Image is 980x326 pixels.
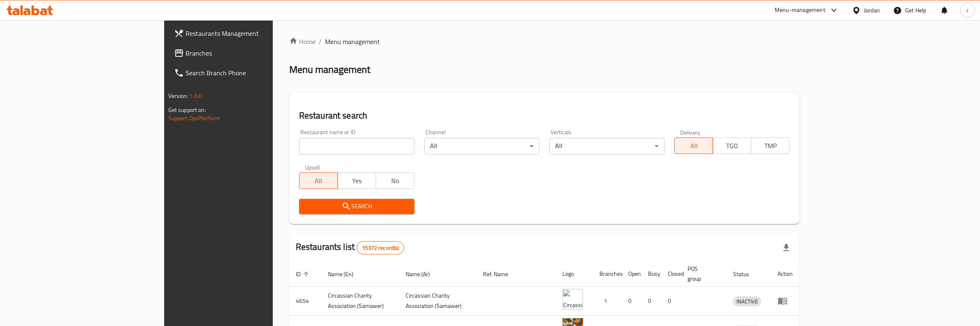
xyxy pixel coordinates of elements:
a: Branches [167,43,328,63]
div: Menu [778,296,793,306]
button: Yes [337,172,376,189]
span: INACTIVE [733,297,761,306]
button: TMP [751,137,790,154]
td: ​Circassian ​Charity ​Association​ (Samawer) [321,286,399,316]
span: Get support on: [168,105,206,115]
td: 0 [661,286,681,316]
span: Restaurants Management [186,28,321,38]
th: Closed [661,261,681,286]
button: No [376,172,414,189]
span: No [379,175,411,187]
td: ​Circassian ​Charity ​Association​ (Samawer) [399,286,477,316]
td: 1 [593,286,622,316]
td: 0 [622,286,641,316]
span: Status [733,269,760,279]
span: TMP [755,140,786,152]
label: Upsell [305,164,320,170]
label: Delivery [680,129,701,135]
span: Ref. Name [483,269,519,279]
img: ​Circassian ​Charity ​Association​ (Samawer) [562,289,583,310]
h2: Menu management [289,63,370,76]
a: Restaurants Management [167,23,328,43]
h2: Restaurants list [296,241,404,254]
h2: Restaurant search [299,109,790,122]
th: Logo [556,261,593,286]
td: 0 [641,286,661,316]
button: All [674,137,713,154]
div: All [549,138,664,154]
span: All [303,175,334,187]
span: r [966,6,968,15]
div: Export file [776,238,796,258]
button: All [299,172,338,189]
span: Menu management [325,37,380,47]
span: Search Branch Phone [186,68,321,78]
nav: breadcrumb [289,37,800,47]
span: ID [296,269,311,279]
th: Open [622,261,641,286]
th: Action [771,261,799,286]
input: Search for restaurant name or ID.. [299,138,414,154]
span: 15372 record(s) [357,244,404,252]
th: Branches [593,261,622,286]
span: Yes [341,175,373,187]
span: Search [306,201,408,212]
span: TGO [716,140,748,152]
span: All [678,140,710,152]
span: POS group [687,264,717,284]
a: Support.OpsPlatform [168,113,221,123]
a: Search Branch Phone [167,63,328,83]
span: Name (En) [328,269,364,279]
div: Menu-management [775,5,825,15]
span: Version: [168,91,188,101]
div: All [424,138,539,154]
span: Branches [186,48,321,58]
button: TGO [713,137,751,154]
div: Jordan [864,6,880,15]
button: Search [299,199,414,214]
div: INACTIVE [733,296,761,306]
span: 1.0.0 [190,91,202,101]
span: Name (Ar) [406,269,441,279]
div: Total records count [357,241,404,254]
th: Busy [641,261,661,286]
